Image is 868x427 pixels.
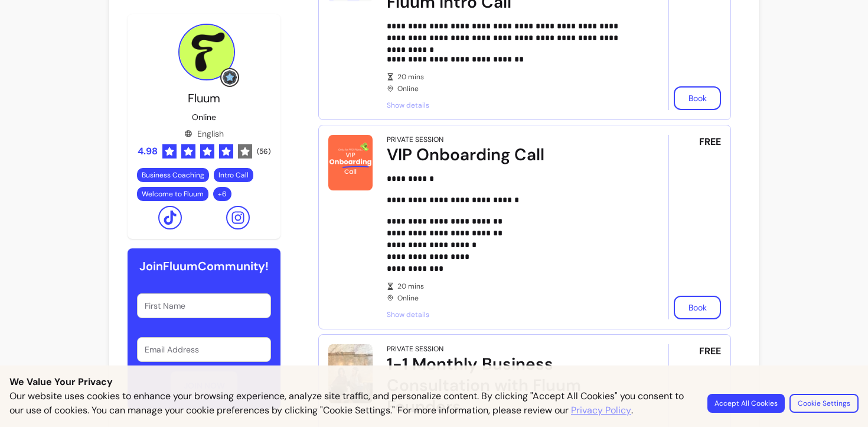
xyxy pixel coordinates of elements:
span: FREE [699,135,721,149]
button: Book [674,296,721,319]
img: 1-1 Monthly Business Consultation with Fluum Founders [328,344,373,403]
button: Cookie Settings [789,394,859,413]
div: VIP Onboarding Call [387,144,635,166]
span: Intro Call [218,170,249,180]
div: English [184,128,224,140]
span: Business Coaching [142,170,204,180]
img: Grow [223,70,237,85]
span: 20 mins [397,282,635,291]
div: Private Session [387,344,443,354]
span: Welcome to Fluum [142,189,204,199]
div: Private Session [387,135,443,144]
span: ( 56 ) [257,147,270,156]
input: Email Address [145,344,264,355]
button: Book [674,86,721,110]
div: Online [387,282,635,303]
span: + 6 [216,189,229,199]
p: Our website uses cookies to enhance your browsing experience, analyze site traffic, and personali... [9,389,693,418]
span: FREE [699,344,721,358]
span: Show details [387,310,635,319]
p: We Value Your Privacy [9,375,859,389]
h6: Join Fluum Community! [139,258,269,274]
div: Online [387,72,635,93]
p: Online [192,111,216,123]
span: Fluum [188,90,220,106]
button: Accept All Cookies [707,394,785,413]
img: VIP Onboarding Call [328,135,373,190]
span: Show details [387,101,635,110]
span: 20 mins [397,72,635,82]
input: First Name [145,300,264,312]
a: Privacy Policy [571,403,631,418]
span: 4.98 [138,144,158,158]
img: Provider image [178,24,235,80]
div: 1-1 Monthly Business Consultation with Fluum Founders [387,354,635,418]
